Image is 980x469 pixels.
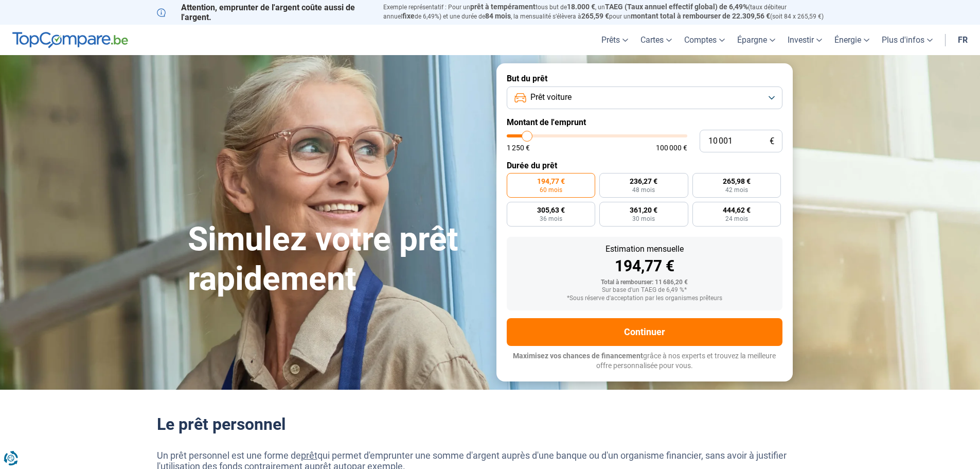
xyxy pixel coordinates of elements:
[567,3,595,11] span: 18.000 €
[678,25,731,55] a: Comptes
[470,3,536,11] span: prêt à tempérament
[876,25,939,55] a: Plus d'infos
[631,12,770,20] span: montant total à rembourser de 22.309,56 €
[632,187,655,193] span: 48 mois
[507,86,782,109] button: Prêt voiture
[781,25,828,55] a: Investir
[537,206,565,214] span: 305,63 €
[507,161,782,170] label: Durée du prêt
[515,287,774,294] div: Sur base d'un TAEG de 6,49 %*
[301,450,317,461] a: prêt
[537,178,565,185] span: 194,77 €
[540,216,562,222] span: 36 mois
[723,206,751,214] span: 444,62 €
[630,206,657,214] span: 361,20 €
[656,144,687,151] span: 100 000 €
[630,178,657,185] span: 236,27 €
[507,318,782,346] button: Continuer
[515,258,774,274] div: 194,77 €
[731,25,781,55] a: Épargne
[507,74,782,83] label: But du prêt
[595,25,634,55] a: Prêts
[632,216,655,222] span: 30 mois
[540,187,562,193] span: 60 mois
[725,187,748,193] span: 42 mois
[952,25,974,55] a: fr
[12,32,128,48] img: TopCompare
[402,12,415,20] span: fixe
[513,352,643,360] span: Maximisez vos chances de financement
[383,3,824,21] p: Exemple représentatif : Pour un tous but de , un (taux débiteur annuel de 6,49%) et une durée de ...
[485,12,511,20] span: 84 mois
[507,117,782,127] label: Montant de l'emprunt
[530,92,572,103] span: Prêt voiture
[507,351,782,371] p: grâce à nos experts et trouvez la meilleure offre personnalisée pour vous.
[188,220,484,299] h1: Simulez votre prêt rapidement
[507,144,530,151] span: 1 250 €
[634,25,678,55] a: Cartes
[515,245,774,253] div: Estimation mensuelle
[157,3,371,22] p: Attention, emprunter de l'argent coûte aussi de l'argent.
[157,414,824,434] h2: Le prêt personnel
[828,25,876,55] a: Énergie
[725,216,748,222] span: 24 mois
[515,279,774,286] div: Total à rembourser: 11 686,20 €
[581,12,609,20] span: 265,59 €
[723,178,751,185] span: 265,98 €
[605,3,748,11] span: TAEG (Taux annuel effectif global) de 6,49%
[770,137,774,146] span: €
[515,295,774,302] div: *Sous réserve d'acceptation par les organismes prêteurs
